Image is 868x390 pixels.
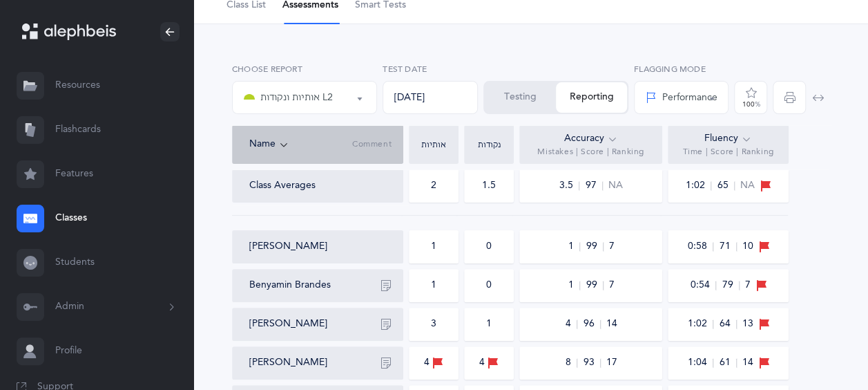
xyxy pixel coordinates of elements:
span: 1:04 [687,358,713,367]
span: 1 [568,242,580,251]
button: [PERSON_NAME] [249,317,327,331]
div: 0 [486,279,492,292]
button: [PERSON_NAME] [249,240,327,254]
span: 17 [606,356,617,370]
span: Comment [352,139,392,150]
button: Performance [634,81,729,114]
span: 65 [717,181,735,190]
div: 1 [431,279,436,292]
button: 100% [734,81,767,114]
span: 93 [583,358,601,367]
button: Benyamin Brandes [249,279,331,292]
span: 96 [583,319,601,328]
div: 1.5 [482,179,496,193]
span: 10 [742,240,753,254]
div: 4 [479,355,499,371]
span: NA [740,179,755,193]
span: Mistakes | Score | Ranking [537,147,644,158]
div: 1 [486,317,492,331]
div: Name [249,137,352,152]
span: 8 [565,358,577,367]
label: Choose report [232,63,377,75]
label: Test Date [383,63,477,75]
span: 61 [719,358,737,367]
span: 7 [609,279,615,292]
div: [DATE] [383,81,477,114]
div: Fluency [704,131,752,147]
span: 4 [565,319,577,328]
button: אותיות ונקודות L2 [232,81,377,114]
div: 100 [742,101,760,108]
button: Testing [485,82,556,113]
span: 14 [606,317,617,331]
div: אותיות [412,140,455,149]
span: 97 [585,181,603,190]
span: 99 [586,281,604,290]
div: Performance [646,91,717,105]
span: 0:58 [687,242,713,251]
div: אותיות ונקודות L2 [244,89,333,106]
span: % [754,100,760,109]
span: 13 [742,317,753,331]
label: Flagging Mode [634,63,729,75]
span: 14 [742,356,753,370]
div: 4 [424,355,443,371]
span: 71 [719,242,737,251]
span: 99 [586,242,604,251]
button: [PERSON_NAME] [249,356,327,370]
span: 79 [722,281,740,290]
div: 0 [486,240,492,254]
span: 1:02 [685,181,711,190]
span: NA [608,179,623,193]
span: 7 [609,240,615,254]
span: 0:54 [690,281,716,290]
span: 1 [568,281,580,290]
div: נקודות [467,140,510,149]
span: 7 [745,279,751,292]
span: 64 [719,319,737,328]
span: Time | Score | Ranking [682,147,773,158]
div: Class Averages [249,179,316,193]
div: 3 [431,317,436,331]
div: 1 [431,240,436,254]
span: 1:02 [687,319,713,328]
span: 3.5 [559,181,579,190]
div: Accuracy [564,131,618,147]
div: 2 [431,179,436,193]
